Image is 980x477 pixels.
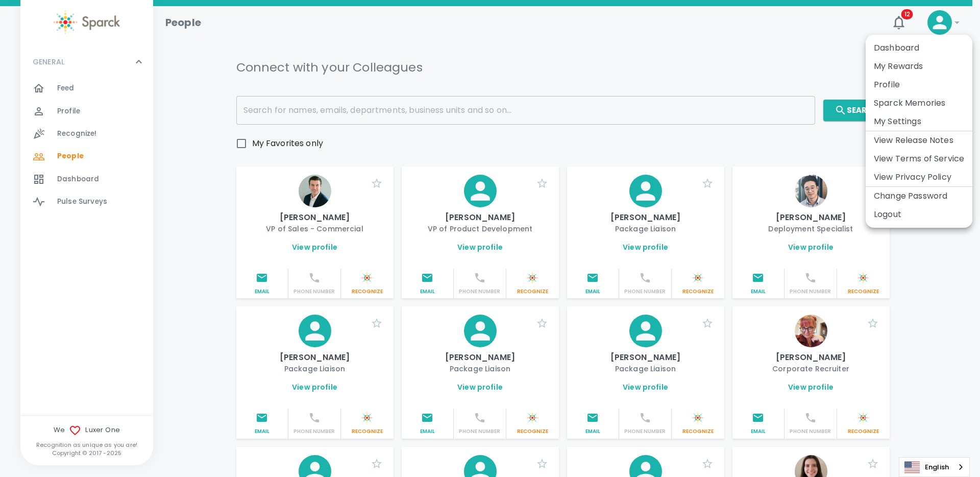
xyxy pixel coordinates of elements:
a: View Terms of Service [874,153,964,165]
a: View Privacy Policy [874,171,951,183]
aside: Language selected: English [899,457,970,477]
a: View Release Notes [874,134,953,147]
li: My Settings [866,112,972,131]
li: Dashboard [866,39,972,57]
li: My Rewards [866,57,972,76]
a: English [899,458,969,476]
li: Sparck Memories [866,94,972,112]
li: Logout [866,205,972,224]
li: Change Password [866,187,972,205]
div: Language [899,457,970,477]
li: Profile [866,76,972,94]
